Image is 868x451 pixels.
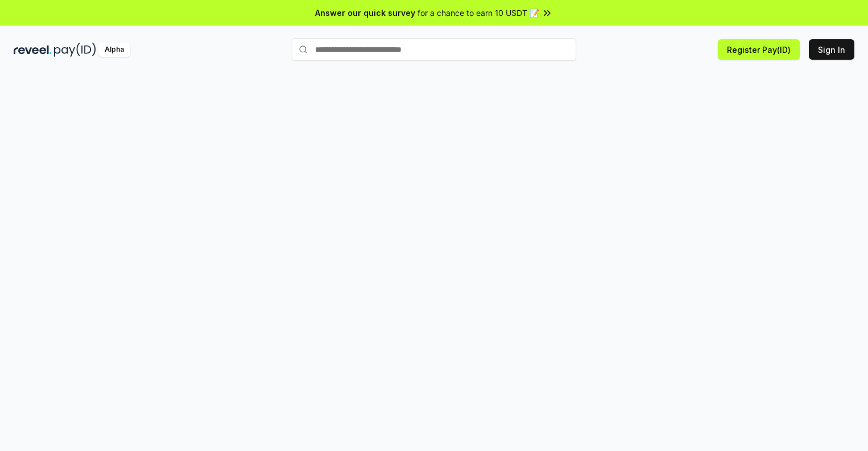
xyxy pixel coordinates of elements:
[54,43,96,57] img: pay_id
[418,7,539,19] span: for a chance to earn 10 USDT 📝
[315,7,415,19] span: Answer our quick survey
[14,43,52,57] img: reveel_dark
[809,39,854,60] button: Sign In
[718,39,800,60] button: Register Pay(ID)
[98,43,130,57] div: Alpha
